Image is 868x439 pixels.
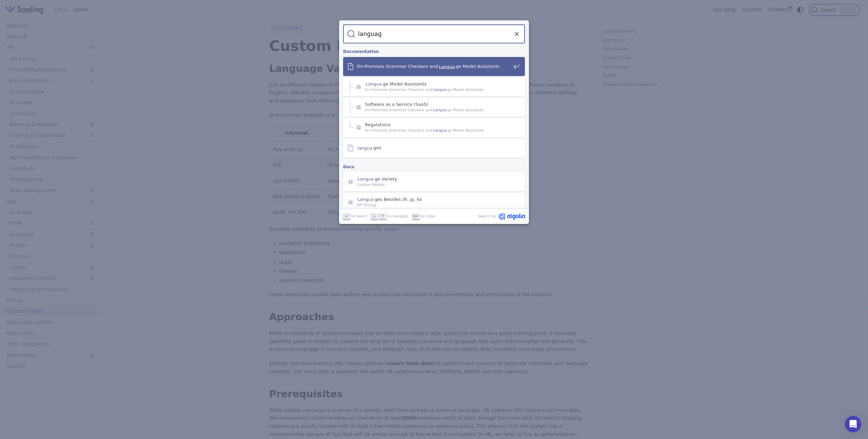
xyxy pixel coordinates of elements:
div: Documentation [342,43,526,57]
a: Language Model Assistants​On-Premises Grammar Checkers andLanguage Model Assistants [343,77,525,96]
a: Search byAlgolia [478,213,525,220]
input: Search docs [355,24,513,43]
span: to select [352,213,367,219]
mark: Langua [357,175,375,182]
a: Language Variety​Custom Models [343,172,525,191]
mark: Langua [357,196,375,203]
a: Regulations​On-Premises Grammar Checkers andLanguage Model Assistants [343,118,525,137]
mark: Langua [365,80,383,87]
span: Software as a Service (SaaS)​ [365,101,511,107]
svg: Escape key [413,214,418,219]
span: ges [357,145,511,151]
mark: Langua [432,107,447,113]
span: Custom Models [357,182,511,188]
span: API Pricing [357,202,511,208]
div: Open Intercom Messenger [845,416,861,432]
span: On-Premises Grammar Checkers and ge Model Assistants [357,63,511,69]
svg: Enter key [344,214,349,219]
span: to navigate [388,213,409,219]
a: Software as a Service (SaaS)​On-Premises Grammar Checkers andLanguage Model Assistants [343,98,525,117]
span: ges Besides zh, jp, ko​ [357,196,511,202]
span: On-Premises Grammar Checkers and ge Model Assistants [365,87,511,93]
span: to close [421,213,435,219]
mark: Langua [432,128,447,133]
a: On-Premises Grammar Checkers andLanguage Model Assistants [343,57,525,76]
span: ge Model Assistants​ [365,81,511,87]
mark: langua [357,145,373,151]
svg: Algolia [499,213,525,220]
mark: Langua [438,63,456,70]
span: Regulations​ [365,122,511,128]
svg: Arrow down [372,214,377,219]
span: On-Premises Grammar Checkers and ge Model Assistants [365,107,511,113]
a: languages [343,138,525,157]
span: Search by [478,213,496,220]
span: ge Variety​ [357,176,511,182]
span: On-Premises Grammar Checkers and ge Model Assistants [365,128,511,133]
svg: Arrow up [380,214,386,219]
button: Clear the query [513,30,521,38]
a: Languages Besides zh, jp, ko​API Pricing [343,193,525,212]
div: Docs [342,159,526,172]
mark: Langua [432,87,447,93]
